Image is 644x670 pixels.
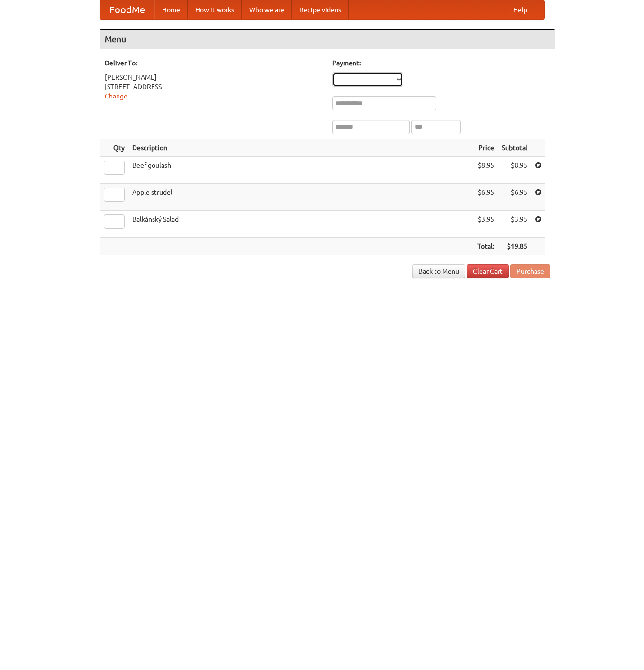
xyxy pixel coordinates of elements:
td: Beef goulash [128,157,473,184]
td: $8.95 [498,157,531,184]
a: Back to Menu [412,264,465,278]
div: [STREET_ADDRESS] [105,82,323,91]
td: $8.95 [473,157,498,184]
a: Clear Cart [467,264,509,278]
td: $6.95 [473,184,498,211]
td: Apple strudel [128,184,473,211]
h5: Payment: [332,58,550,68]
a: Help [506,0,535,19]
th: Total: [473,238,498,255]
a: Home [154,0,188,19]
td: Balkánský Salad [128,211,473,238]
th: Description [128,139,473,157]
a: Change [105,92,127,100]
a: Recipe videos [292,0,349,19]
div: [PERSON_NAME] [105,72,323,82]
th: Qty [100,139,128,157]
th: Subtotal [498,139,531,157]
td: $3.95 [498,211,531,238]
h4: Menu [100,30,555,49]
a: FoodMe [100,0,154,19]
button: Purchase [510,264,550,278]
th: $19.85 [498,238,531,255]
a: How it works [188,0,242,19]
td: $3.95 [473,211,498,238]
a: Who we are [242,0,292,19]
td: $6.95 [498,184,531,211]
h5: Deliver To: [105,58,323,68]
th: Price [473,139,498,157]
